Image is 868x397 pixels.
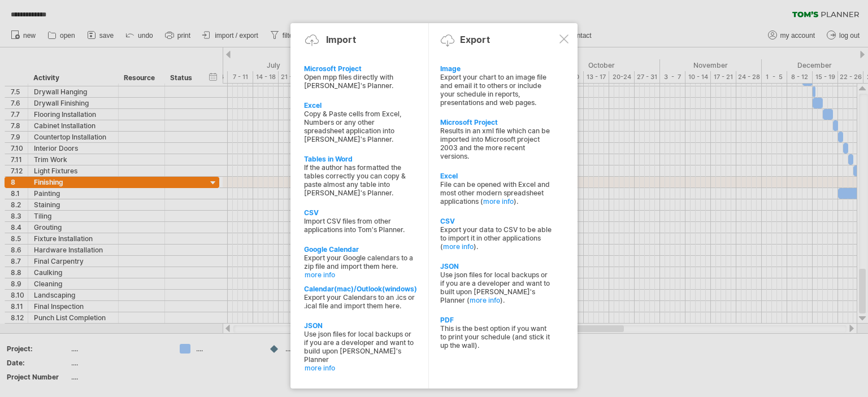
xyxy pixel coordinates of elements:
div: JSON [440,262,552,271]
div: CSV [440,217,552,225]
div: PDF [440,316,552,324]
div: If the author has formatted the tables correctly you can copy & paste almost any table into [PERS... [304,163,416,197]
div: Use json files for local backups or if you are a developer and want to built upon [PERSON_NAME]'s... [440,271,552,304]
div: Copy & Paste cells from Excel, Numbers or any other spreadsheet application into [PERSON_NAME]'s ... [304,110,416,143]
div: Excel [304,101,416,110]
a: more info [470,296,500,304]
div: Tables in Word [304,155,416,163]
div: Image [440,64,552,73]
div: Excel [440,172,552,180]
div: This is the best option if you want to print your schedule (and stick it up the wall). [440,324,552,350]
a: more info [483,197,514,206]
div: Export your data to CSV to be able to import it in other applications ( ). [440,225,552,251]
div: Export your chart to an image file and email it to others or include your schedule in reports, pr... [440,73,552,107]
a: more info [305,271,416,279]
div: Export [460,34,490,45]
a: more info [443,242,474,251]
div: Microsoft Project [440,118,552,126]
a: more info [305,364,416,372]
div: File can be opened with Excel and most other modern spreadsheet applications ( ). [440,180,552,206]
div: Results in an xml file which can be imported into Microsoft project 2003 and the more recent vers... [440,126,552,160]
div: Import [326,34,356,45]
